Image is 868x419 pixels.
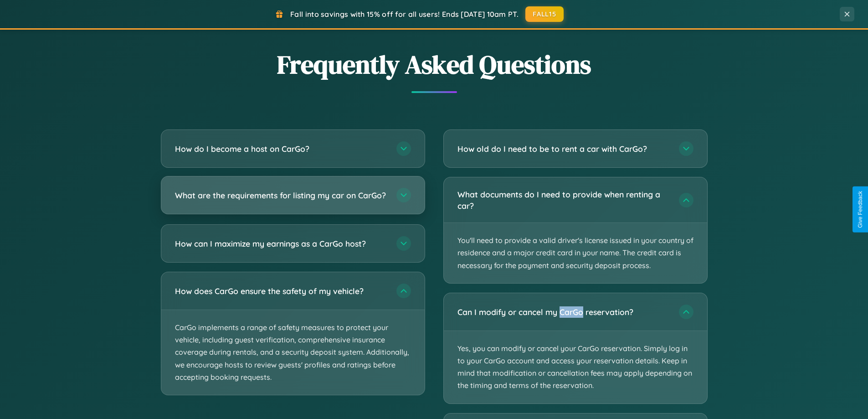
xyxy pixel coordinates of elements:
span: Fall into savings with 15% off for all users! Ends [DATE] 10am PT. [290,10,519,19]
p: You'll need to provide a valid driver's license issued in your country of residence and a major c... [444,223,707,283]
h2: Frequently Asked Questions [161,47,708,82]
h3: What are the requirements for listing my car on CarGo? [175,190,387,201]
h3: How can I maximize my earnings as a CarGo host? [175,238,387,249]
h3: What documents do I need to provide when renting a car? [457,189,670,211]
div: Give Feedback [857,191,863,228]
h3: How do I become a host on CarGo? [175,143,387,155]
h3: How does CarGo ensure the safety of my vehicle? [175,285,387,297]
p: Yes, you can modify or cancel your CarGo reservation. Simply log in to your CarGo account and acc... [444,331,707,403]
button: FALL15 [525,6,564,22]
p: CarGo implements a range of safety measures to protect your vehicle, including guest verification... [161,310,425,395]
h3: Can I modify or cancel my CarGo reservation? [457,306,670,318]
h3: How old do I need to be to rent a car with CarGo? [457,143,670,155]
